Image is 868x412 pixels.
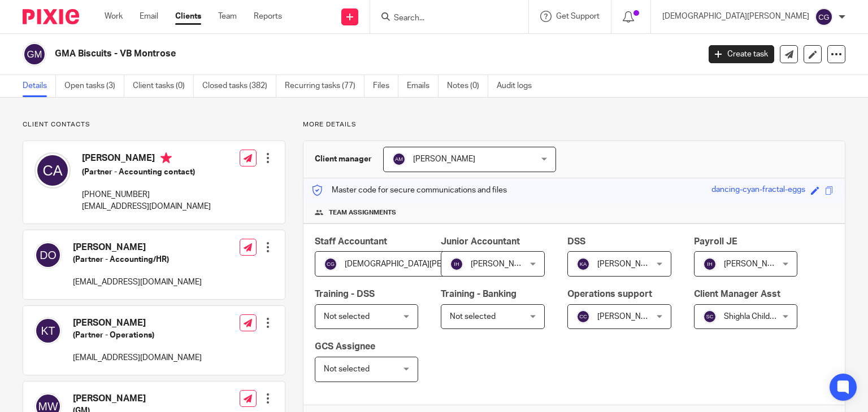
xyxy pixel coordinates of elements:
span: Operations support [567,290,652,299]
span: Not selected [450,313,496,321]
span: Training - DSS [315,290,375,299]
span: Team assignments [329,208,396,217]
img: svg%3E [392,152,406,166]
span: Shighla Childers [724,313,781,321]
p: [DEMOGRAPHIC_DATA][PERSON_NAME] [662,11,809,22]
img: svg%3E [703,257,717,271]
img: svg%3E [703,310,717,323]
span: [PERSON_NAME] [597,260,659,268]
span: Payroll JE [694,237,737,246]
span: Get Support [556,12,600,20]
span: DSS [567,237,585,246]
a: Audit logs [497,75,540,97]
a: Reports [254,11,282,22]
span: [PERSON_NAME] [724,260,786,268]
span: Junior Accountant [441,237,520,246]
h3: Client manager [315,154,372,165]
img: svg%3E [23,42,46,66]
p: [EMAIL_ADDRESS][DOMAIN_NAME] [82,201,211,212]
p: [EMAIL_ADDRESS][DOMAIN_NAME] [73,352,202,363]
h5: (Partner - Accounting contact) [82,166,211,178]
a: Details [23,75,56,97]
h4: [PERSON_NAME] [82,152,211,166]
h2: GMA Biscuits - VB Montrose [55,48,565,60]
div: dancing-cyan-fractal-eggs [711,184,805,197]
a: Files [373,75,398,97]
span: [PERSON_NAME] [597,313,659,321]
span: [PERSON_NAME] [471,260,533,268]
span: Client Manager Asst [694,290,780,299]
a: Client tasks (0) [133,75,194,97]
h4: [PERSON_NAME] [73,317,202,329]
a: Recurring tasks (77) [285,75,364,97]
a: Clients [175,11,201,22]
h4: [PERSON_NAME] [73,393,202,405]
p: Master code for secure communications and files [312,185,507,196]
img: svg%3E [324,257,337,271]
p: More details [303,120,845,129]
img: svg%3E [576,310,590,323]
img: svg%3E [34,152,71,189]
span: [PERSON_NAME] [413,155,475,163]
a: Work [105,11,123,22]
span: Not selected [324,313,370,321]
h5: (Partner - Accounting/HR) [73,254,202,265]
img: Pixie [23,9,79,24]
input: Search [393,14,494,24]
span: Training - Banking [441,290,517,299]
h4: [PERSON_NAME] [73,242,202,253]
span: Staff Accountant [315,237,387,246]
a: Closed tasks (382) [202,75,276,97]
p: [EMAIL_ADDRESS][DOMAIN_NAME] [73,277,202,288]
p: [PHONE_NUMBER] [82,189,211,200]
img: svg%3E [34,242,62,269]
a: Notes (0) [447,75,488,97]
a: Team [218,11,237,22]
img: svg%3E [576,257,590,271]
img: svg%3E [450,257,463,271]
span: GCS Assignee [315,342,375,351]
a: Emails [407,75,439,97]
a: Email [140,11,158,22]
p: Client contacts [23,120,285,129]
img: svg%3E [815,8,833,26]
img: svg%3E [34,317,62,344]
span: [DEMOGRAPHIC_DATA][PERSON_NAME] [345,260,492,268]
a: Create task [709,45,774,63]
h5: (Partner - Operations) [73,330,202,341]
i: Primary [160,152,172,164]
a: Open tasks (3) [64,75,124,97]
span: Not selected [324,365,370,373]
